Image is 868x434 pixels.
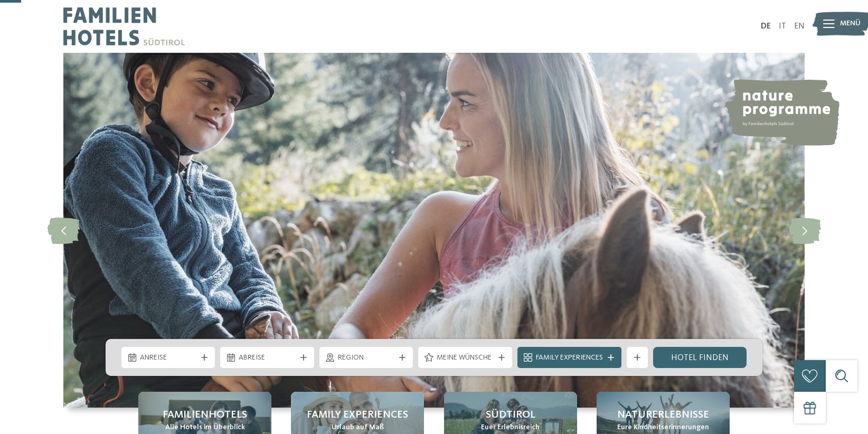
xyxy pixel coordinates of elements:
[437,353,493,363] span: Meine Wünsche
[653,347,747,368] a: Hotel finden
[140,353,196,363] span: Anreise
[723,79,839,146] img: nature programme by Familienhotels Südtirol
[481,422,540,433] span: Euer Erlebnisreich
[163,408,247,422] span: Familienhotels
[779,22,786,31] a: IT
[617,408,709,422] span: Naturerlebnisse
[617,422,709,433] span: Eure Kindheitserinnerungen
[307,408,408,422] span: Family Experiences
[536,353,603,363] span: Family Experiences
[332,422,384,433] span: Urlaub auf Maß
[165,422,245,433] span: Alle Hotels im Überblick
[338,353,394,363] span: Region
[239,353,295,363] span: Abreise
[486,408,535,422] span: Südtirol
[794,22,805,31] a: EN
[840,18,861,29] span: Menü
[761,22,771,31] a: DE
[63,53,805,408] img: Familienhotels Südtirol: The happy family places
